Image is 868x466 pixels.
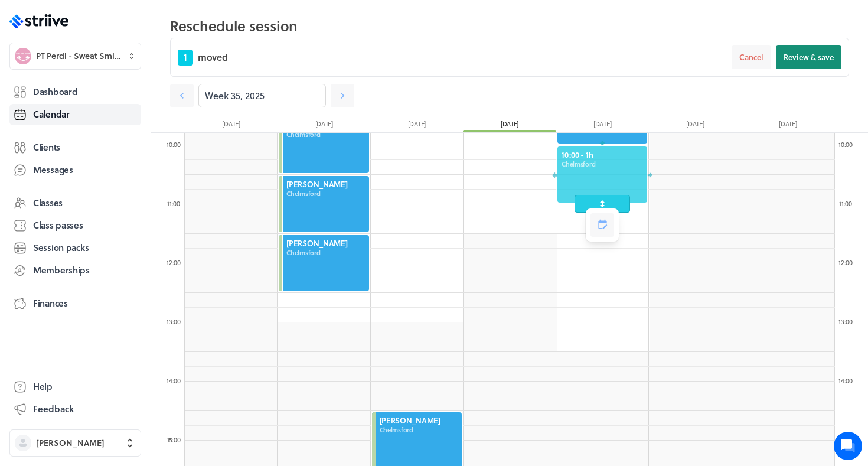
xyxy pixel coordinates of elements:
a: Classes [9,193,141,214]
span: Class passes [33,219,83,232]
div: 14 [834,376,857,385]
div: [DATE] [278,119,370,132]
span: [PERSON_NAME] [380,415,458,426]
span: Feedback [33,403,74,415]
span: :00 [844,317,853,327]
span: 1 [178,50,193,66]
div: 13 [162,317,185,326]
h1: Hi [PERSON_NAME] [18,57,218,76]
span: :00 [172,139,181,149]
span: Session packs [33,242,89,254]
span: Review & save [784,52,834,63]
span: Chelmsford [286,189,364,198]
span: [PERSON_NAME] [286,179,364,190]
span: New conversation [76,145,142,154]
span: Memberships [33,264,90,276]
div: [DATE] [185,119,278,132]
div: 12 [162,258,185,267]
span: Dashboard [33,86,77,98]
button: Cancel [732,45,771,69]
div: 13 [834,317,857,326]
span: Help [33,380,53,393]
span: :00 [844,376,853,386]
button: Feedback [9,399,141,420]
span: :00 [844,139,853,149]
p: Find an answer quickly [16,184,220,198]
span: Classes [33,197,63,209]
div: [DATE] [649,119,742,132]
div: 11 [834,199,857,208]
div: 10 [834,140,857,149]
a: Session packs [9,237,141,259]
a: Help [9,376,141,397]
span: [PERSON_NAME] [36,437,105,449]
img: PT Perdi - Sweat Smile Succeed [15,48,31,64]
a: Dashboard [9,82,141,103]
h2: Reschedule session [170,14,849,38]
span: :00 [172,198,180,208]
span: PT Perdi - Sweat Smile Succeed [36,50,120,62]
span: Finances [33,297,68,309]
input: Search articles [34,203,211,227]
h2: We're here to help. Ask us anything! [18,79,218,116]
span: Chelmsford [286,248,364,258]
div: 10 [162,140,185,149]
a: Calendar [9,104,141,125]
button: Review & save [776,45,841,69]
span: Calendar [33,108,70,120]
span: moved [198,50,228,64]
span: :00 [172,376,181,386]
div: [DATE] [742,119,834,132]
a: Memberships [9,260,141,281]
span: Cancel [739,52,763,63]
span: :00 [172,317,181,327]
a: Messages [9,159,141,181]
span: Chelmsford [380,425,458,435]
div: [DATE] [463,119,556,132]
span: [PERSON_NAME] [286,238,364,249]
span: :00 [172,258,181,268]
span: Clients [33,141,60,154]
div: [DATE] [556,119,649,132]
iframe: gist-messenger-bubble-iframe [834,432,862,460]
div: 12 [834,258,857,267]
span: Chelmsford [286,130,364,139]
input: YYYY-M-D [198,84,326,107]
div: 15 [162,435,185,444]
button: New conversation [18,138,218,161]
div: 14 [162,376,185,385]
a: Clients [9,137,141,158]
div: [DATE] [370,119,463,132]
button: [PERSON_NAME] [9,429,141,457]
a: Class passes [9,215,141,236]
span: :00 [844,198,852,208]
span: :00 [172,435,180,445]
a: Finances [9,293,141,314]
button: PT Perdi - Sweat Smile SucceedPT Perdi - Sweat Smile Succeed [9,43,141,70]
span: Messages [33,164,73,176]
span: :00 [844,258,853,268]
div: 11 [162,199,185,208]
